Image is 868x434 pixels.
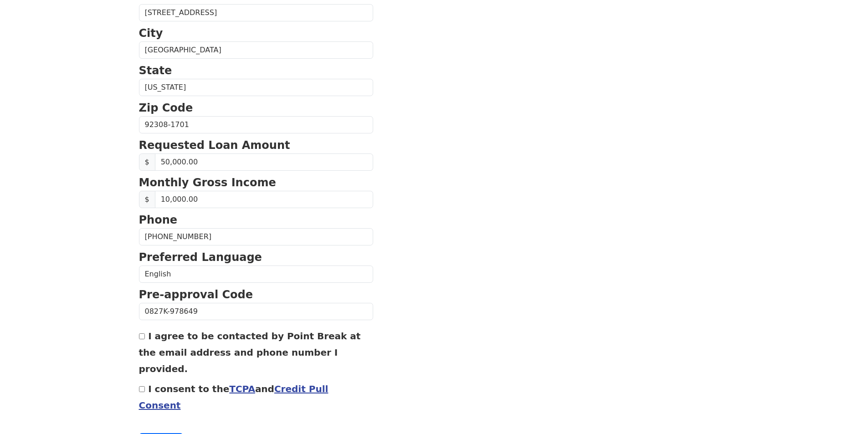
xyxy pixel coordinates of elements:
strong: Preferred Language [139,251,262,264]
input: Zip Code [139,116,373,133]
span: $ [139,191,155,208]
input: (___) ___-____ [139,228,373,245]
input: Monthly Gross Income [155,191,373,208]
strong: State [139,64,172,77]
p: Monthly Gross Income [139,174,373,191]
strong: Phone [139,214,178,226]
input: Street Address [139,4,373,21]
input: Pre-approval Code [139,303,373,320]
strong: Pre-approval Code [139,288,253,301]
label: I consent to the and [139,383,329,411]
strong: City [139,27,163,40]
strong: Requested Loan Amount [139,139,290,152]
a: TCPA [229,383,255,394]
input: City [139,41,373,59]
span: $ [139,153,155,171]
input: Requested Loan Amount [155,153,373,171]
label: I agree to be contacted by Point Break at the email address and phone number I provided. [139,331,361,374]
strong: Zip Code [139,102,193,114]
